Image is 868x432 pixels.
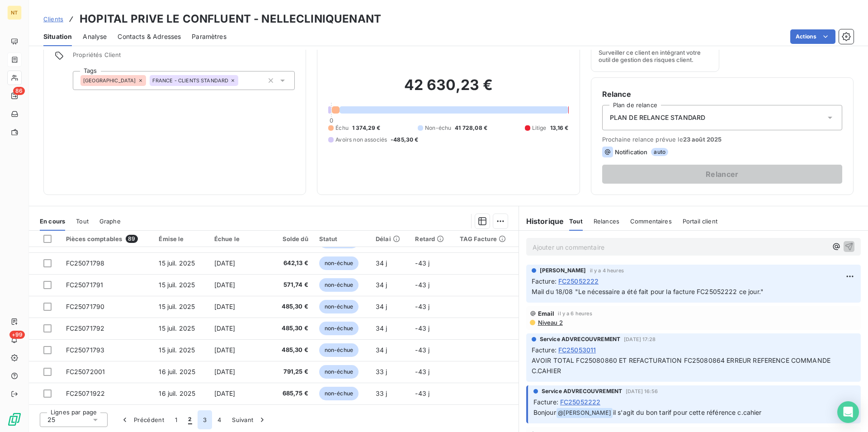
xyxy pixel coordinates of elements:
[319,322,359,335] span: non-échue
[66,303,105,310] span: FC25071790
[319,278,359,292] span: non-échue
[238,76,245,85] input: Ajouter une valeur
[837,401,859,423] div: Open Intercom Messenger
[214,324,236,332] span: [DATE]
[272,346,308,355] span: 485,30 €
[415,368,429,375] span: -43 j
[126,235,137,243] span: 89
[376,259,387,267] span: 34 j
[533,408,556,416] span: Bonjour
[272,280,308,290] span: 571,74 €
[319,300,359,313] span: non-échue
[214,235,261,242] div: Échue le
[319,343,359,357] span: non-échue
[550,124,569,132] span: 13,16 €
[183,410,197,429] button: 2
[66,346,105,354] span: FC25071793
[425,124,451,132] span: Non-échu
[47,415,55,424] span: 25
[602,89,842,100] h6: Relance
[66,259,105,267] span: FC25071798
[43,14,63,24] a: Clients
[391,136,418,144] span: -485,30 €
[376,368,387,375] span: 33 j
[613,408,762,416] span: il s'agit du bon tarif pour cette référence c.cahier
[66,368,105,375] span: FC25072001
[460,235,513,242] div: TAG Facture
[83,78,136,83] span: [GEOGRAPHIC_DATA]
[212,410,226,429] button: 4
[519,216,564,227] h6: Historique
[159,389,195,397] span: 16 juil. 2025
[540,335,620,343] span: Service ADVRECOUVREMENT
[99,218,121,225] span: Graphe
[319,235,365,242] div: Statut
[415,235,449,242] div: Retard
[7,89,21,103] a: 86
[159,303,195,310] span: 15 juil. 2025
[188,415,192,424] span: 2
[376,346,387,354] span: 34 j
[272,367,308,376] span: 791,25 €
[602,165,842,184] button: Relancer
[272,302,308,311] span: 485,30 €
[328,76,568,103] h2: 42 630,23 €
[376,324,387,332] span: 34 j
[214,259,236,267] span: [DATE]
[594,218,619,225] span: Relances
[602,136,842,143] span: Prochaine relance prévue le
[538,310,555,317] span: Email
[319,256,359,270] span: non-échue
[626,389,658,394] span: [DATE] 16:56
[651,148,668,156] span: auto
[13,87,25,95] span: 86
[532,288,764,295] span: Mail du 18/08 "Le nécessaire a été fait pour la facture FC25052222 ce jour."
[83,32,107,41] span: Analyse
[610,113,706,122] span: PLAN DE RELANCE STANDARD
[415,281,429,289] span: -43 j
[66,235,148,243] div: Pièces comptables
[376,281,387,289] span: 34 j
[214,303,236,310] span: [DATE]
[214,346,236,354] span: [DATE]
[533,397,558,407] span: Facture :
[226,410,272,429] button: Suivant
[214,389,236,397] span: [DATE]
[615,148,648,156] span: Notification
[335,136,387,144] span: Avoirs non associés
[319,387,359,400] span: non-échue
[198,410,212,429] button: 3
[376,235,404,242] div: Délai
[40,218,65,225] span: En cours
[118,32,181,41] span: Contacts & Adresses
[214,368,236,375] span: [DATE]
[214,281,236,289] span: [DATE]
[159,281,195,289] span: 15 juil. 2025
[560,397,601,407] span: FC25052222
[272,235,308,242] div: Solde dû
[376,303,387,310] span: 34 j
[376,389,387,397] span: 33 j
[415,303,429,310] span: -43 j
[558,276,599,286] span: FC25052222
[330,117,333,124] span: 0
[73,51,295,64] span: Propriétés Client
[532,356,833,375] span: AVOIR TOTAL FC25080860 ET REFACTURATION FC25080864 ERREUR REFERENCE COMMANDE C.CAHIER
[192,32,226,41] span: Paramètres
[415,389,429,397] span: -43 j
[272,324,308,333] span: 485,30 €
[683,218,717,225] span: Portail client
[415,346,429,354] span: -43 j
[272,389,308,398] span: 685,75 €
[159,346,195,354] span: 15 juil. 2025
[532,124,547,132] span: Litige
[9,331,25,339] span: +99
[558,311,592,316] span: il y a 6 heures
[170,410,183,429] button: 1
[66,281,104,289] span: FC25071791
[7,412,22,427] img: Logo LeanPay
[532,276,557,286] span: Facture :
[558,345,596,355] span: FC25053011
[590,268,624,273] span: il y a 4 heures
[272,259,308,268] span: 642,13 €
